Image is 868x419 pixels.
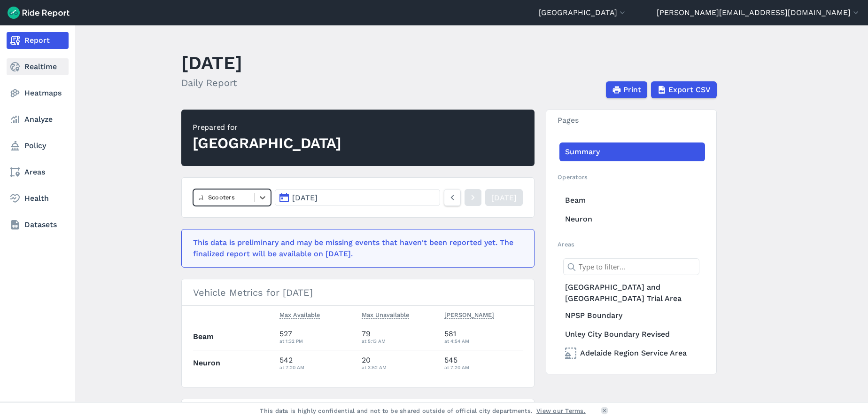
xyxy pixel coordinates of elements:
[485,189,523,206] a: [DATE]
[539,7,627,18] button: [GEOGRAPHIC_DATA]
[362,309,409,319] span: Max Unavailable
[623,84,641,95] span: Print
[362,363,437,372] div: at 3:52 AM
[563,258,699,275] input: Type to filter...
[444,309,494,319] span: [PERSON_NAME]
[444,355,523,372] div: 545
[7,111,69,128] a: Analyze
[558,173,705,182] h2: Operators
[193,122,341,133] div: Prepared for
[279,355,355,372] div: 542
[362,355,437,372] div: 20
[444,328,523,345] div: 581
[292,193,318,202] span: [DATE]
[559,325,705,344] a: Unley City Boundary Revised
[606,81,647,98] button: Print
[279,328,355,345] div: 527
[546,110,716,131] h3: Pages
[279,309,320,321] button: Max Available
[559,191,705,210] a: Beam
[362,337,437,345] div: at 5:13 AM
[668,84,711,95] span: Export CSV
[657,7,860,18] button: [PERSON_NAME][EMAIL_ADDRESS][DOMAIN_NAME]
[193,350,276,376] th: Neuron
[559,280,705,306] a: [GEOGRAPHIC_DATA] and [GEOGRAPHIC_DATA] Trial Area
[558,240,705,249] h2: Areas
[362,328,437,345] div: 79
[559,344,705,363] a: Adelaide Region Service Area
[182,279,534,306] h3: Vehicle Metrics for [DATE]
[275,189,440,206] button: [DATE]
[7,32,69,49] a: Report
[362,309,409,321] button: Max Unavailable
[279,337,355,345] div: at 1:32 PM
[7,137,69,154] a: Policy
[444,363,523,372] div: at 7:20 AM
[8,7,70,19] img: Ride Report
[444,309,494,321] button: [PERSON_NAME]
[193,324,276,350] th: Beam
[7,58,69,75] a: Realtime
[444,337,523,345] div: at 4:54 AM
[559,210,705,229] a: Neuron
[193,237,517,260] div: This data is preliminary and may be missing events that haven't been reported yet. The finalized ...
[7,164,69,181] a: Areas
[279,309,320,319] span: Max Available
[7,216,69,233] a: Datasets
[181,50,242,76] h1: [DATE]
[651,81,717,98] button: Export CSV
[536,406,586,415] a: View our Terms.
[559,142,705,161] a: Summary
[7,85,69,102] a: Heatmaps
[193,133,341,154] div: [GEOGRAPHIC_DATA]
[279,363,355,372] div: at 7:20 AM
[7,190,69,207] a: Health
[181,76,242,90] h2: Daily Report
[559,306,705,325] a: NPSP Boundary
